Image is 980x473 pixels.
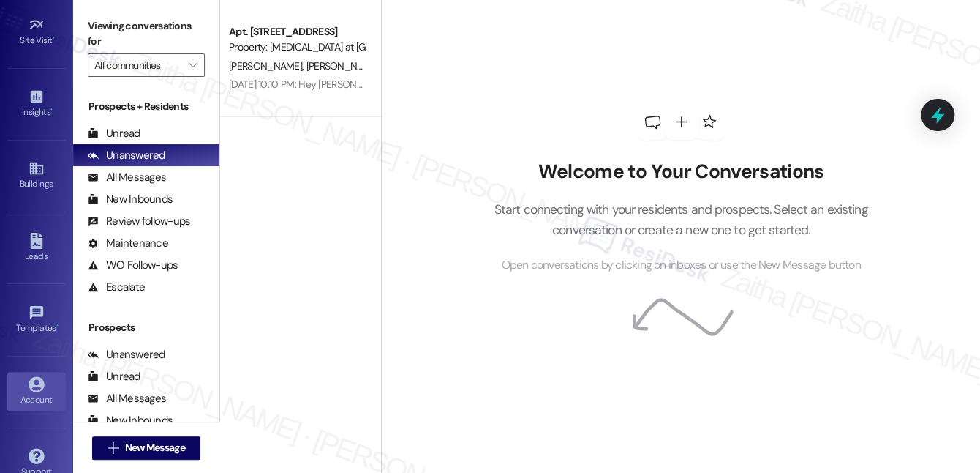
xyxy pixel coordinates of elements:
div: Escalate [88,280,145,295]
div: All Messages [88,391,166,406]
div: Prospects [73,320,219,335]
span: • [50,105,53,115]
span: • [56,321,59,331]
div: New Inbounds [88,192,173,207]
button: New Message [92,436,200,460]
div: Unanswered [88,347,165,362]
span: Open conversations by clicking on inboxes or use the New Message button [501,256,860,275]
h2: Welcome to Your Conversations [472,160,890,184]
div: New Inbounds [88,413,173,428]
div: WO Follow-ups [88,258,178,273]
div: Apt. [STREET_ADDRESS] [229,24,364,40]
div: Maintenance [88,236,168,251]
div: [DATE] 10:10 PM: Hey [PERSON_NAME] and [PERSON_NAME], we appreciate your text! We'll be back at 1... [229,78,971,91]
span: • [53,33,55,43]
a: Templates • [7,300,66,340]
div: Prospects + Residents [73,99,219,114]
span: New Message [125,440,185,455]
a: Account [7,372,66,411]
p: Start connecting with your residents and prospects. Select an existing conversation or create a n... [472,199,890,241]
a: Leads [7,228,66,268]
i:  [108,442,118,454]
span: [PERSON_NAME] [PERSON_NAME] [306,59,459,72]
label: Viewing conversations for [88,15,205,53]
div: Unread [88,126,140,141]
i:  [189,59,197,71]
a: Site Visit • [7,12,66,52]
div: All Messages [88,170,166,185]
div: Review follow-ups [88,214,190,229]
div: Property: [MEDICAL_DATA] at [GEOGRAPHIC_DATA] [229,40,364,55]
a: Insights • [7,84,66,124]
span: [PERSON_NAME] [229,59,306,72]
div: Unread [88,369,140,384]
a: Buildings [7,156,66,195]
input: All communities [94,53,181,77]
div: Unanswered [88,148,165,163]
